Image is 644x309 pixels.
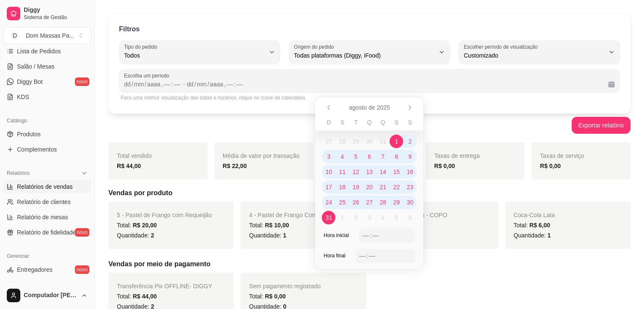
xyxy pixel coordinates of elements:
[322,180,335,194] span: domingo, 17 de agosto de 2025 selecionado
[183,79,185,89] span: -
[403,211,417,224] span: sábado, 6 de setembro de 2025
[358,251,367,260] div: hora,
[17,228,76,237] span: Relatório de fidelidade
[326,118,331,127] span: D
[226,80,234,88] div: hora, Data final,
[380,183,387,191] span: 21
[17,265,53,274] span: Entregadores
[322,196,335,209] span: domingo, 24 de agosto de 2025 selecionado
[434,152,479,159] span: Taxas de entrega
[393,168,400,176] span: 15
[265,222,289,229] span: R$ 10,00
[124,79,181,89] div: Data inicial
[160,80,164,88] div: ,
[353,183,359,191] span: 19
[117,232,154,239] span: Quantidade:
[233,80,236,88] div: :
[322,211,335,224] span: domingo, 31 de agosto de 2025 selecionado
[335,165,349,179] span: segunda-feira, 11 de agosto de 2025 selecionado
[380,137,387,146] span: 31
[380,168,387,176] span: 14
[133,80,144,88] div: mês, Data inicial,
[403,165,417,179] span: sábado, 16 de agosto de 2025 selecionado
[403,150,417,163] span: sábado, 9 de agosto de 2025 selecionado
[326,183,332,191] span: 17
[407,183,414,191] span: 23
[117,293,157,300] span: Total:
[17,281,69,289] span: Nota Fiscal (NFC-e)
[349,135,362,148] span: terça-feira, 29 de julho de 2025
[464,43,540,50] label: Escolher período de visualização
[514,232,551,239] span: Quantidade:
[123,80,132,88] div: dia, Data inicial,
[249,222,289,229] span: Total:
[322,165,335,179] span: domingo, 10 de agosto de 2025 selecionado
[131,80,134,88] div: /
[381,152,384,161] span: 7
[17,93,29,101] span: KDS
[3,114,91,127] div: Catálogo
[163,80,171,88] div: hora, Data inicial,
[408,152,412,161] span: 9
[170,80,174,88] div: :
[193,80,197,88] div: /
[26,31,74,40] div: Dom Massas Pa ...
[335,150,349,163] span: segunda-feira, 4 de agosto de 2025 selecionado
[323,232,348,239] span: Hora inicial
[196,80,207,88] div: mês, Data final,
[151,232,154,239] span: 2
[362,196,376,209] span: quarta-feira, 27 de agosto de 2025 selecionado
[349,196,362,209] span: terça-feira, 26 de agosto de 2025 selecionado
[146,80,161,88] div: ano, Data inicial,
[349,150,362,163] span: terça-feira, 5 de agosto de 2025 selecionado
[133,222,157,229] span: R$ 20,00
[340,118,344,127] span: S
[223,163,247,169] strong: R$ 22,00
[362,211,376,224] span: quarta-feira, 3 de setembro de 2025
[17,130,41,138] span: Produtos
[339,198,346,207] span: 25
[322,101,335,114] button: Anterior
[605,77,618,91] button: Calendário
[249,232,286,239] span: Quantidade:
[265,293,286,300] span: R$ 0,00
[381,118,385,127] span: Q
[395,152,398,161] span: 8
[315,118,423,225] table: agosto de 2025
[326,168,332,176] span: 10
[339,168,346,176] span: 11
[408,118,412,127] span: S
[390,211,403,224] span: sexta-feira, 5 de setembro de 2025
[395,118,398,127] span: S
[371,231,380,240] div: minuto,
[366,137,373,146] span: 30
[354,152,357,161] span: 5
[362,135,376,148] span: quarta-feira, 30 de julho de 2025
[390,135,403,148] span: sexta-feira, 1 de agosto de 2025 selecionado
[133,293,157,300] span: R$ 44,00
[24,6,88,14] span: Diggy
[17,77,43,86] span: Diggy Bot
[529,222,550,229] span: R$ 6,00
[327,152,330,161] span: 3
[393,183,400,191] span: 22
[368,213,371,222] span: 3
[108,188,630,198] h5: Vendas por produto
[368,251,376,260] div: minuto,
[117,222,157,229] span: Total:
[376,196,390,209] span: quinta-feira, 28 de agosto de 2025 selecionado
[353,137,359,146] span: 29
[408,137,412,146] span: 2
[17,182,73,191] span: Relatórios de vendas
[340,152,344,161] span: 4
[249,283,321,290] span: Sem pagamento registrado
[380,198,387,207] span: 28
[362,150,376,163] span: quarta-feira, 6 de agosto de 2025 selecionado
[353,168,359,176] span: 12
[223,80,227,88] div: ,
[376,180,390,194] span: quinta-feira, 21 de agosto de 2025 selecionado
[362,231,370,240] div: hora,
[407,198,414,207] span: 30
[367,118,372,127] span: Q
[121,94,618,101] div: Para uma melhor visualização das datas e horários, clique no ícone de calendário.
